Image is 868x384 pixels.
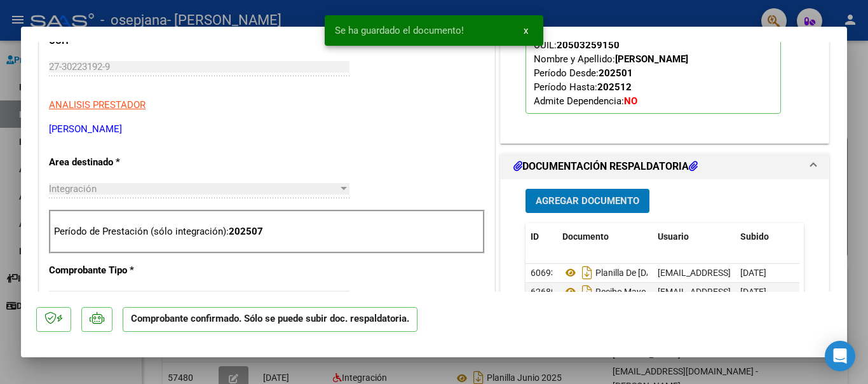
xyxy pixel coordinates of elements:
p: Período de Prestación (sólo integración): [54,224,480,239]
strong: 202501 [599,67,633,79]
strong: 202507 [229,226,263,237]
strong: [PERSON_NAME] [615,53,688,65]
i: Descargar documento [579,282,595,302]
span: 62689 [531,287,556,297]
div: 20503259150 [557,38,620,52]
span: Subido [740,231,769,242]
button: Agregar Documento [526,189,649,212]
strong: 202512 [597,81,632,93]
span: Integración [49,183,97,195]
p: Comprobante Tipo * [49,263,180,278]
strong: NO [624,95,637,107]
datatable-header-cell: Usuario [653,223,735,250]
datatable-header-cell: Documento [557,223,653,250]
p: [PERSON_NAME] [49,122,485,137]
span: [DATE] [740,287,766,297]
div: Open Intercom Messenger [825,341,855,371]
span: CUIL: Nombre y Apellido: Período Desde: Período Hasta: Admite Dependencia: [534,39,688,107]
button: x [513,19,538,42]
datatable-header-cell: Acción [799,223,862,250]
span: Usuario [658,231,689,242]
span: ANALISIS PRESTADOR [49,99,146,111]
span: 60693 [531,268,556,278]
span: Recibo Mayo [562,287,646,297]
span: Documento [562,231,609,242]
i: Descargar documento [579,263,595,283]
h1: DOCUMENTACIÓN RESPALDATORIA [513,159,698,174]
span: Factura C [49,291,90,302]
span: [DATE] [740,268,766,278]
p: Area destinado * [49,155,180,170]
span: ID [531,231,539,242]
span: Se ha guardado el documento! [335,24,464,37]
datatable-header-cell: ID [526,223,557,250]
datatable-header-cell: Subido [735,223,799,250]
span: Planilla De [DATE] [562,268,664,278]
span: x [524,25,528,36]
span: Agregar Documento [536,196,639,207]
mat-expansion-panel-header: DOCUMENTACIÓN RESPALDATORIA [501,154,829,179]
p: Comprobante confirmado. Sólo se puede subir doc. respaldatoria. [123,307,417,332]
